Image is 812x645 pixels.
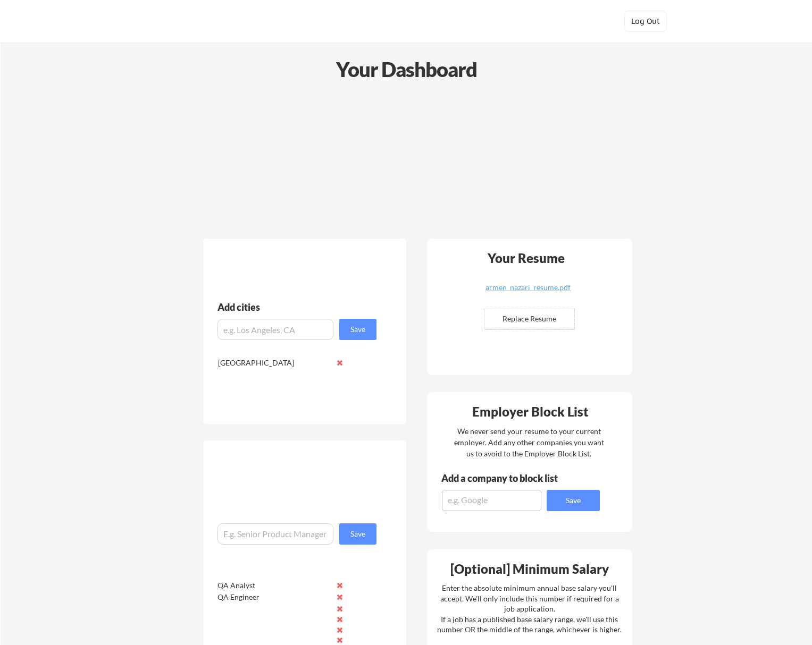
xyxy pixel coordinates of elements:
input: e.g. Los Angeles, CA [217,319,333,340]
button: Save [339,523,376,545]
div: QA Engineer [217,592,330,602]
input: E.g. Senior Product Manager [217,523,333,545]
button: Save [339,319,376,340]
button: Log Out [624,11,667,32]
div: [Optional] Minimum Salary [431,563,629,575]
div: We never send your resume to your current employer. Add any other companies you want us to avoid ... [453,426,605,459]
div: Employer Block List [431,405,629,418]
div: Add a company to block list [441,473,574,483]
div: armen_nazari_resume.pdf [465,284,591,291]
div: [GEOGRAPHIC_DATA] [218,358,330,368]
button: Save [547,490,600,511]
div: Add cities [217,302,379,312]
a: armen_nazari_resume.pdf [465,284,591,300]
div: Your Dashboard [1,54,812,84]
div: QA Analyst [217,580,330,591]
div: Your Resume [473,252,579,265]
